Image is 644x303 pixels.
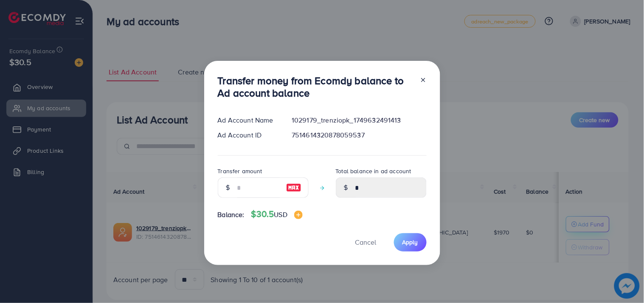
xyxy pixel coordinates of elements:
label: Transfer amount [218,167,262,175]
h3: Transfer money from Ecomdy balance to Ad account balance [218,74,413,99]
label: Total balance in ad account [336,167,411,175]
button: Apply [394,233,427,252]
button: Cancel [345,233,387,252]
span: Balance: [218,210,245,220]
span: USD [274,210,287,219]
img: image [294,211,303,219]
span: Cancel [355,237,377,247]
span: Apply [402,238,418,246]
h4: $30.5 [251,209,303,220]
div: 7514614320878059537 [285,130,433,140]
div: 1029179_trenziopk_1749632491413 [285,115,433,125]
img: image [286,183,301,193]
div: Ad Account ID [211,130,285,140]
div: Ad Account Name [211,115,285,125]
